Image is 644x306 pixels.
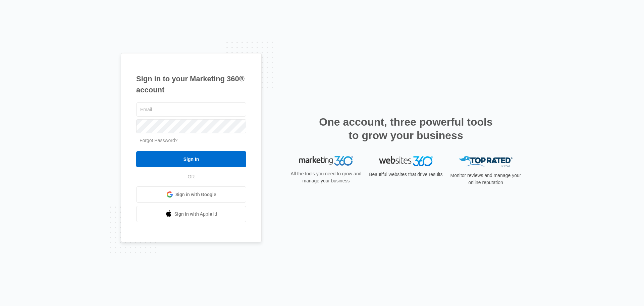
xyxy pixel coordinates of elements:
[140,138,178,143] a: Forgot Password?
[288,170,364,184] p: All the tools you need to grow and manage your business
[459,156,513,167] img: Top Rated Local
[379,156,433,166] img: Websites 360
[368,171,443,178] p: Beautiful websites that drive results
[174,211,217,218] span: Sign in with Apple Id
[136,206,246,222] a: Sign in with Apple Id
[448,172,523,186] p: Monitor reviews and manage your online reputation
[183,173,200,180] span: OR
[136,102,246,117] input: Email
[136,151,246,167] input: Sign In
[317,115,495,142] h2: One account, three powerful tools to grow your business
[175,191,216,198] span: Sign in with Google
[136,186,246,203] a: Sign in with Google
[299,156,353,166] img: Marketing 360
[136,73,246,95] h1: Sign in to your Marketing 360® account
